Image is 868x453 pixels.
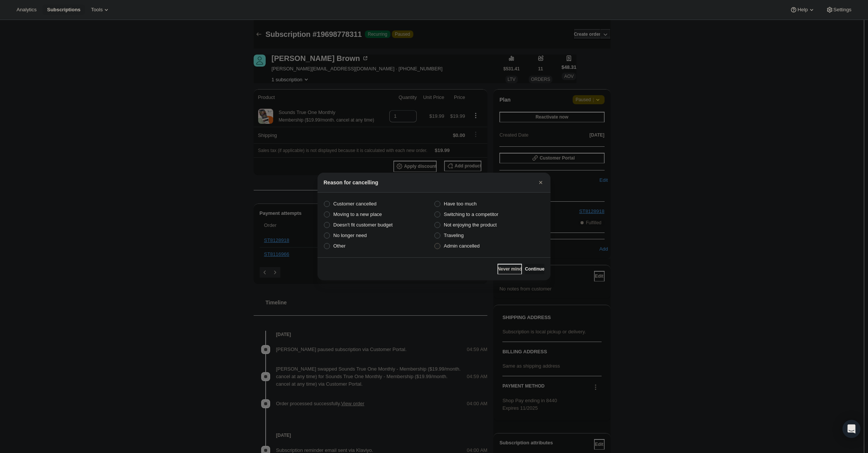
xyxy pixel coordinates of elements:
span: No longer need [333,233,367,238]
span: Subscriptions [47,7,80,13]
button: Tools [86,5,115,15]
span: Moving to a new place [333,211,382,217]
span: Help [797,7,808,13]
button: Settings [821,5,856,15]
button: Subscriptions [42,5,85,15]
button: Never mind [498,264,522,274]
span: Other [333,243,346,249]
span: Settings [833,7,851,13]
h2: Reason for cancelling [324,179,378,186]
span: Switching to a competitor [444,211,498,217]
div: Open Intercom Messenger [842,420,860,438]
span: Tools [91,7,103,13]
span: Never mind [498,266,522,272]
span: Doesn't fit customer budget [333,222,393,228]
button: Analytics [12,5,41,15]
span: Customer cancelled [333,201,377,207]
span: Have too much [444,201,476,207]
span: Traveling [444,233,464,238]
span: Not enjoying the product [444,222,497,228]
span: Admin cancelled [444,243,479,249]
button: Close [535,177,546,188]
button: Help [785,5,820,15]
span: Analytics [17,7,36,13]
